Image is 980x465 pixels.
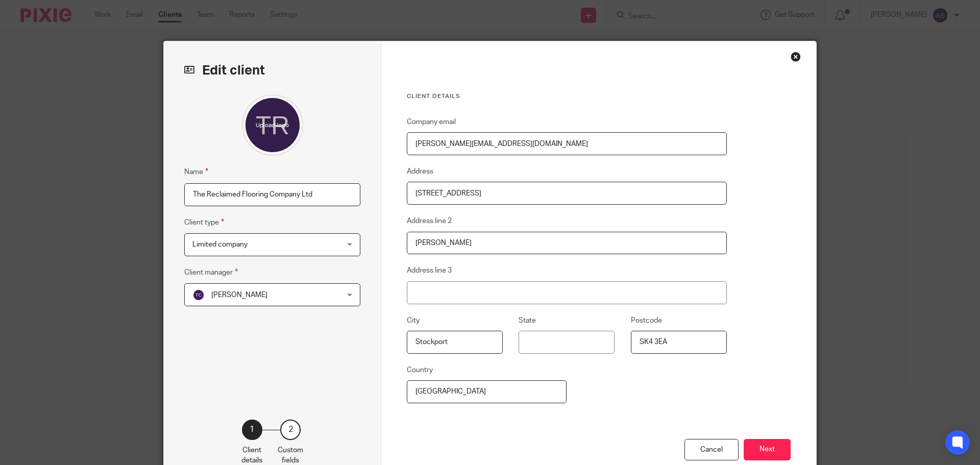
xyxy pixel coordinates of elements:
div: Cancel [684,439,739,461]
h2: Edit client [184,62,360,79]
div: 2 [280,420,301,440]
label: State [519,315,536,326]
label: Address line 3 [407,265,452,276]
div: Close this dialog window [791,52,801,62]
label: Client manager [184,266,238,278]
span: Limited company [192,241,248,248]
span: [PERSON_NAME] [211,291,267,299]
label: Address [407,166,433,177]
label: Client type [184,216,224,228]
label: Address line 2 [407,216,452,226]
button: Next [744,439,791,461]
label: Company email [407,117,456,127]
img: svg%3E [192,289,205,301]
label: Name [184,166,208,178]
label: City [407,315,420,326]
label: Postcode [631,315,662,326]
label: Country [407,365,433,375]
h3: Client details [407,92,727,101]
div: 1 [242,420,262,440]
